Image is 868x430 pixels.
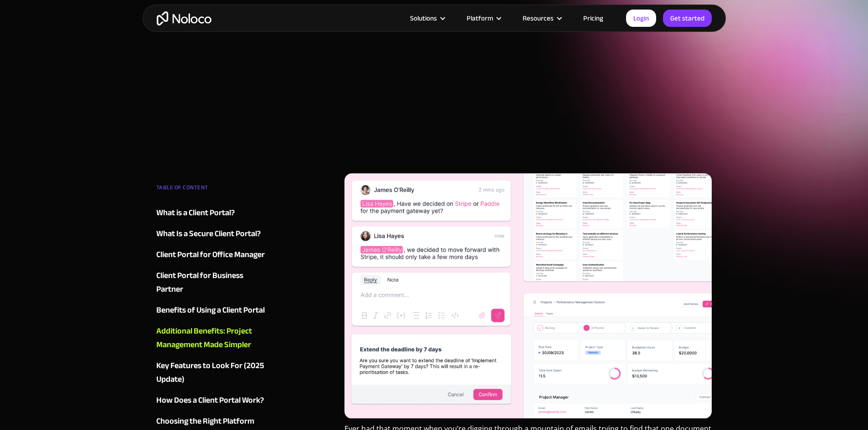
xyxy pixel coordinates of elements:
[373,129,514,140] div: [PERSON_NAME]
[156,394,264,407] div: How Does a Client Portal Work?
[523,12,554,24] div: Resources
[156,181,267,199] div: TABLE OF CONTENT
[156,304,265,317] div: Benefits of Using a Client Portal
[156,248,265,262] div: Client Portal for Office Manager
[467,12,493,24] div: Platform
[156,415,254,428] div: Choosing the Right Platform
[626,10,656,27] a: Login
[410,12,437,24] div: Solutions
[156,304,267,317] a: Benefits of Using a Client Portal
[663,10,712,27] a: Get started
[344,95,712,120] h1: What is a Client Portal [2025 update]
[156,248,267,262] a: Client Portal for Office Manager
[156,269,267,296] a: Client Portal for Business Partner
[156,206,235,220] div: What is a Client Portal?
[156,359,267,386] a: Key Features to Look For (2025 Update)
[572,12,615,24] a: Pricing
[157,11,211,25] a: home
[156,227,261,241] div: What Is a Secure Client Portal?
[156,415,267,428] a: Choosing the Right Platform
[455,12,511,24] div: Platform
[156,227,267,241] a: What Is a Secure Client Portal?
[399,12,455,24] div: Solutions
[344,77,385,88] div: Operations
[389,77,411,88] div: [DATE]
[373,140,514,151] div: Head of Partnerships at [GEOGRAPHIC_DATA]
[511,12,572,24] div: Resources
[156,206,267,220] a: What is a Client Portal?
[156,394,267,407] a: How Does a Client Portal Work?
[156,324,267,352] a: Additional Benefits: Project Management Made Simpler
